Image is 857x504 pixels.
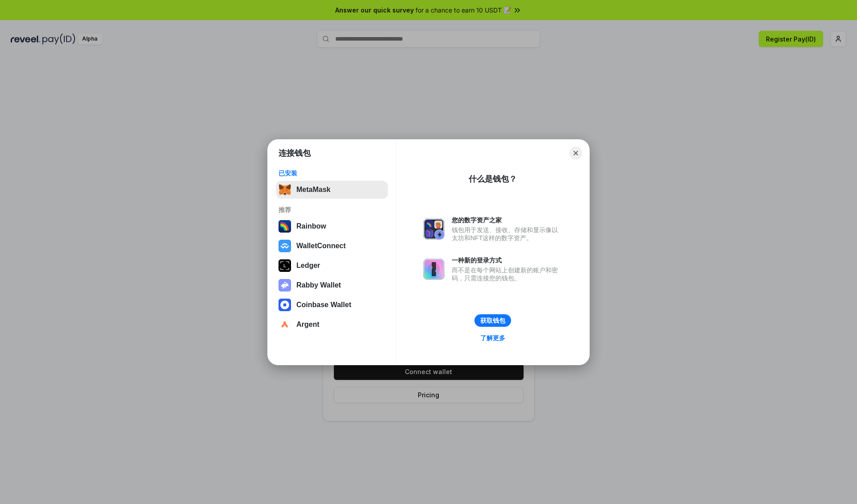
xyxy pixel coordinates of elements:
[279,148,311,158] h1: 连接钱包
[423,218,445,240] img: svg+xml,%3Csvg%20xmlns%3D%22http%3A%2F%2Fwww.w3.org%2F2000%2Fsvg%22%20fill%3D%22none%22%20viewBox...
[276,217,388,235] button: Rainbow
[279,318,291,331] img: svg+xml,%3Csvg%20width%3D%2228%22%20height%3D%2228%22%20viewBox%3D%220%200%2028%2028%22%20fill%3D...
[279,169,385,177] div: 已安装
[276,316,388,333] button: Argent
[570,147,582,159] button: Close
[279,299,291,311] img: svg+xml,%3Csvg%20width%3D%2228%22%20height%3D%2228%22%20viewBox%3D%220%200%2028%2028%22%20fill%3D...
[296,262,320,270] div: Ledger
[276,257,388,275] button: Ledger
[296,321,320,329] div: Argent
[296,186,330,194] div: MetaMask
[474,314,511,327] button: 获取钱包
[276,296,388,314] button: Coinbase Wallet
[296,222,326,230] div: Rainbow
[480,317,505,325] div: 获取钱包
[279,183,291,196] img: svg+xml,%3Csvg%20fill%3D%22none%22%20height%3D%2233%22%20viewBox%3D%220%200%2035%2033%22%20width%...
[423,258,445,280] img: svg+xml,%3Csvg%20xmlns%3D%22http%3A%2F%2Fwww.w3.org%2F2000%2Fsvg%22%20fill%3D%22none%22%20viewBox...
[276,181,388,199] button: MetaMask
[296,281,341,289] div: Rabby Wallet
[279,240,291,252] img: svg+xml,%3Csvg%20width%3D%2228%22%20height%3D%2228%22%20viewBox%3D%220%200%2028%2028%22%20fill%3D...
[276,237,388,255] button: WalletConnect
[452,226,562,242] div: 钱包用于发送、接收、存储和显示像以太坊和NFT这样的数字资产。
[452,256,562,264] div: 一种新的登录方式
[480,334,505,342] div: 了解更多
[452,216,562,224] div: 您的数字资产之家
[469,174,517,184] div: 什么是钱包？
[279,259,291,272] img: svg+xml,%3Csvg%20xmlns%3D%22http%3A%2F%2Fwww.w3.org%2F2000%2Fsvg%22%20width%3D%2228%22%20height%3...
[276,276,388,294] button: Rabby Wallet
[452,266,562,282] div: 而不是在每个网站上创建新的账户和密码，只需连接您的钱包。
[279,220,291,233] img: svg+xml,%3Csvg%20width%3D%22120%22%20height%3D%22120%22%20viewBox%3D%220%200%20120%20120%22%20fil...
[296,301,351,309] div: Coinbase Wallet
[279,279,291,292] img: svg+xml,%3Csvg%20xmlns%3D%22http%3A%2F%2Fwww.w3.org%2F2000%2Fsvg%22%20fill%3D%22none%22%20viewBox...
[279,206,385,214] div: 推荐
[475,332,511,344] a: 了解更多
[296,242,346,250] div: WalletConnect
